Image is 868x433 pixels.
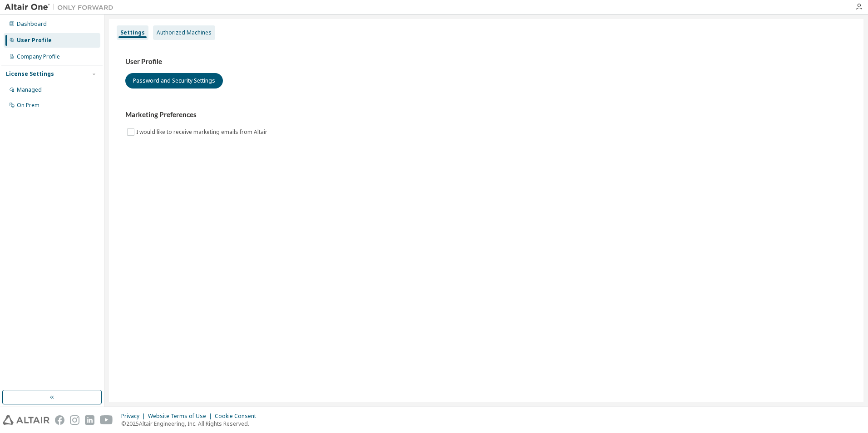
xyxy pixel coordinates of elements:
div: Managed [17,86,42,93]
div: Website Terms of Use [148,413,215,420]
div: Dashboard [17,20,47,28]
div: Authorized Machines [157,29,212,36]
img: Altair One [5,3,118,12]
h3: Marketing Preferences [125,110,847,119]
button: Password and Security Settings [125,73,223,89]
p: © 2025 Altair Engineering, Inc. All Rights Reserved. [121,420,261,428]
img: linkedin.svg [85,415,94,425]
div: Privacy [121,413,148,420]
img: facebook.svg [55,415,64,425]
img: altair_logo.svg [3,415,49,425]
div: User Profile [17,37,52,44]
div: Company Profile [17,53,60,60]
img: instagram.svg [70,415,79,425]
div: Cookie Consent [215,413,261,420]
div: License Settings [6,70,54,78]
img: youtube.svg [100,415,113,425]
h3: User Profile [125,57,847,66]
label: I would like to receive marketing emails from Altair [136,127,269,138]
div: Settings [120,29,145,36]
div: On Prem [17,102,39,109]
